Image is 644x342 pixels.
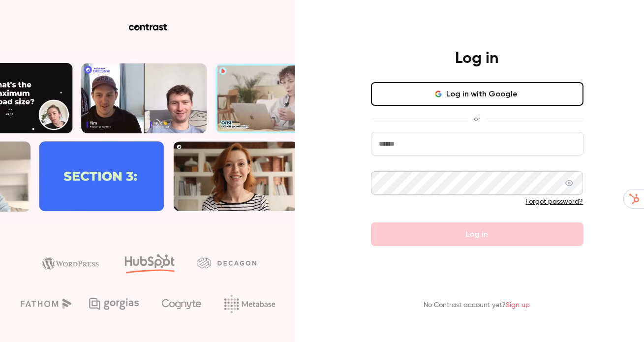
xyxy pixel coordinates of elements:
[526,198,583,205] a: Forgot password?
[469,114,485,124] span: or
[424,300,530,311] p: No Contrast account yet?
[506,302,530,309] a: Sign up
[456,49,499,68] h4: Log in
[197,257,256,268] img: decagon
[371,82,583,106] button: Log in with Google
